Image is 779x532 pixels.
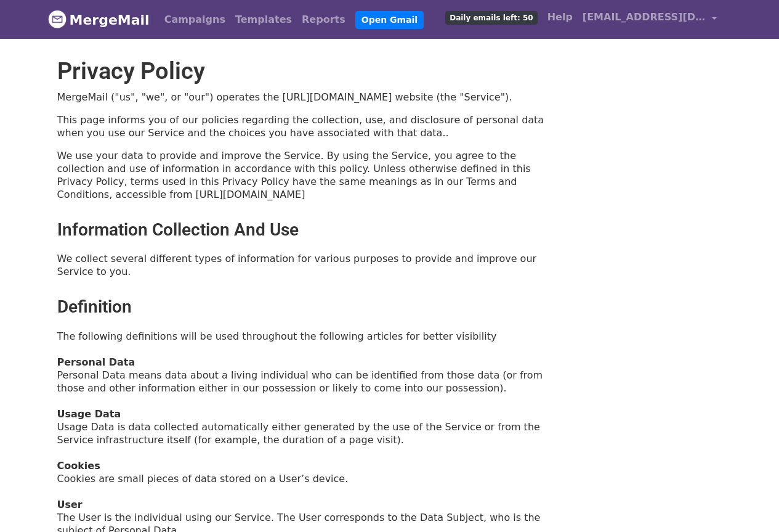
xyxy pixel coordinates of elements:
[578,5,722,34] a: [EMAIL_ADDRESS][DOMAIN_NAME]
[355,11,424,29] a: Open Gmail
[57,91,552,104] p: MergeMail ("us", "we", or "our") operates the [URL][DOMAIN_NAME] website (the "Service").
[57,149,552,201] p: We use your data to provide and improve the Service. By using the Service, you agree to the colle...
[48,10,67,28] img: MergeMail logo
[583,10,706,25] span: [EMAIL_ADDRESS][DOMAIN_NAME]
[57,113,552,139] p: This page informs you of our policies regarding the collection, use, and disclosure of personal d...
[440,5,542,30] a: Daily emails left: 50
[57,252,552,278] p: We collect several different types of information for various purposes to provide and improve our...
[230,7,297,32] a: Templates
[543,5,578,30] a: Help
[297,7,350,32] a: Reports
[48,7,150,33] a: MergeMail
[445,11,537,25] span: Daily emails left: 50
[159,7,230,32] a: Campaigns
[57,460,100,472] strong: Cookies
[57,499,83,510] strong: User
[57,356,135,368] strong: Personal Data
[57,219,552,240] h2: Information Collection And Use
[57,57,552,86] h1: Privacy Policy
[57,297,552,317] h2: Definition
[57,408,121,420] strong: Usage Data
